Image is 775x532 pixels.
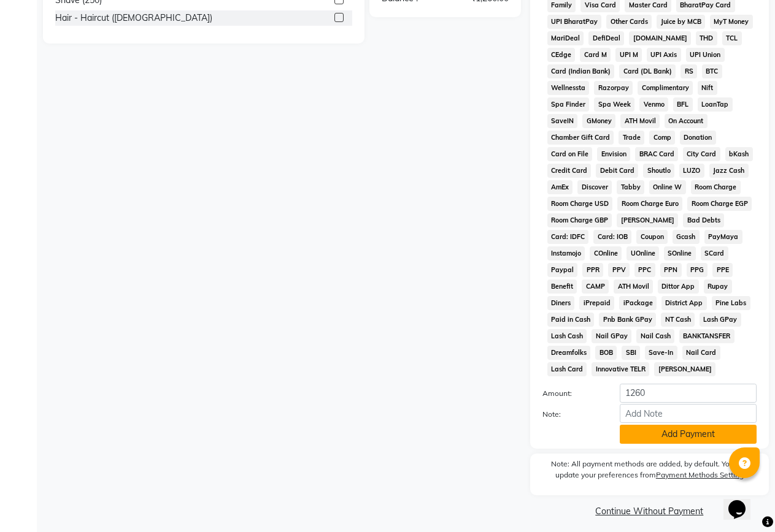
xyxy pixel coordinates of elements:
[683,213,724,227] span: Bad Debts
[588,31,624,45] span: DefiDeal
[636,329,674,343] span: Nail Cash
[547,147,593,161] span: Card on File
[635,147,678,161] span: BRAC Card
[622,346,640,360] span: SBI
[638,81,693,95] span: Complimentary
[547,246,585,260] span: Instamojo
[639,97,668,112] span: Venmo
[673,230,700,244] span: Gcash
[547,329,587,343] span: Lash Cash
[709,164,749,178] span: Jazz Cash
[634,263,655,277] span: PPC
[547,31,584,45] span: MariDeal
[725,147,753,161] span: bKash
[590,246,622,260] span: COnline
[547,362,587,376] span: Lash Card
[533,388,611,399] label: Amount:
[619,296,657,310] span: iPackage
[547,48,576,62] span: CEdge
[657,15,705,29] span: Juice by MCB
[597,147,630,161] span: Envision
[686,48,725,62] span: UPI Union
[547,64,615,78] span: Card (Indian Bank)
[620,384,757,403] input: Amount
[582,279,609,294] span: CAMP
[547,81,590,95] span: Wellnessta
[691,180,741,194] span: Room Charge
[547,313,595,327] span: Paid in Cash
[696,31,717,45] span: THD
[599,313,656,327] span: Pnb Bank GPay
[673,97,693,112] span: BFL
[712,296,750,310] span: Pine Labs
[608,263,630,277] span: PPV
[649,131,675,145] span: Comp
[580,48,611,62] span: Card M
[629,31,691,45] span: [DOMAIN_NAME]
[722,31,742,45] span: TCL
[679,164,704,178] span: LUZO
[687,197,752,211] span: Room Charge EGP
[620,114,660,128] span: ATH Movil
[619,64,676,78] span: Card (DL Bank)
[547,279,577,294] span: Benefit
[702,64,722,78] span: BTC
[658,279,699,294] span: Dittor App
[547,164,592,178] span: Credit Card
[701,246,728,260] span: SCard
[533,505,766,518] a: Continue Without Payment
[596,164,638,178] span: Debit Card
[620,404,757,423] input: Add Note
[661,296,707,310] span: District App
[579,296,614,310] span: iPrepaid
[614,279,653,294] span: ATH Movil
[643,164,674,178] span: Shoutlo
[664,246,696,260] span: SOnline
[55,12,212,25] div: Hair - Haircut ([DEMOGRAPHIC_DATA])
[682,346,720,360] span: Nail Card
[627,246,659,260] span: UOnline
[704,279,732,294] span: Rupay
[547,197,613,211] span: Room Charge USD
[680,131,716,145] span: Donation
[704,230,742,244] span: PayMaya
[606,15,652,29] span: Other Cards
[542,458,757,485] label: Note: All payment methods are added, by default. You can update your preferences from
[547,296,575,310] span: Diners
[661,313,695,327] span: NT Cash
[615,48,642,62] span: UPI M
[656,469,744,481] label: Payment Methods Setting
[547,346,591,360] span: Dreamfolks
[647,48,681,62] span: UPI Axis
[547,213,612,227] span: Room Charge GBP
[649,180,686,194] span: Online W
[533,409,611,420] label: Note:
[592,329,631,343] span: Nail GPay
[636,230,668,244] span: Coupon
[577,180,612,194] span: Discover
[547,180,573,194] span: AmEx
[547,263,578,277] span: Paypal
[654,362,715,376] span: [PERSON_NAME]
[687,263,708,277] span: PPG
[665,114,708,128] span: On Account
[547,114,578,128] span: SaveIN
[547,15,602,29] span: UPI BharatPay
[645,346,677,360] span: Save-In
[698,97,733,112] span: LoanTap
[620,425,757,444] button: Add Payment
[594,81,633,95] span: Razorpay
[547,97,590,112] span: Spa Finder
[617,197,682,211] span: Room Charge Euro
[723,483,763,520] iframe: chat widget
[683,147,720,161] span: City Card
[660,263,682,277] span: PPN
[593,230,631,244] span: Card: IOB
[594,97,634,112] span: Spa Week
[700,313,741,327] span: Lash GPay
[547,230,589,244] span: Card: IDFC
[681,64,697,78] span: RS
[582,263,603,277] span: PPR
[595,346,617,360] span: BOB
[582,114,615,128] span: GMoney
